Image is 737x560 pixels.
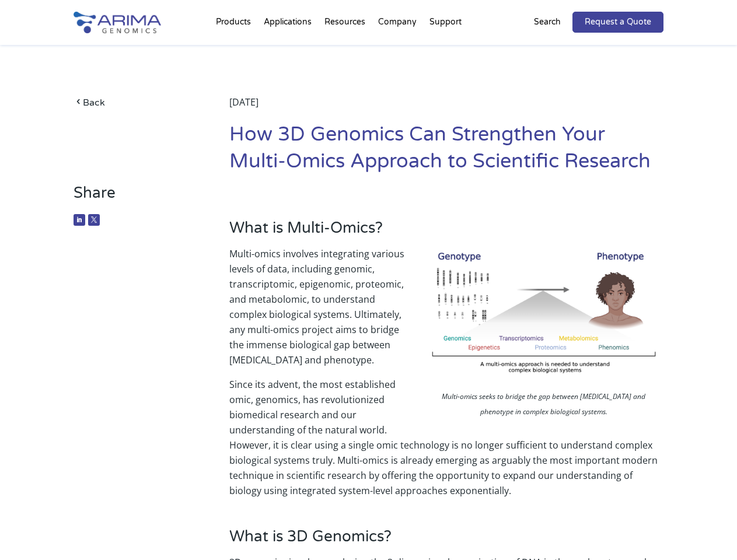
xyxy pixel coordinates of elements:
a: Back [74,94,197,110]
img: Arima-Genomics-logo [74,12,161,33]
h1: How 3D Genomics Can Strengthen Your Multi-Omics Approach to Scientific Research [229,121,663,184]
div: [DATE] [229,94,663,121]
a: Request a Quote [572,12,663,33]
p: Multi-omics seeks to bridge the gap between [MEDICAL_DATA] and phenotype in complex biological sy... [424,389,663,422]
p: Multi-omics involves integrating various levels of data, including genomic, transcriptomic, epige... [229,246,663,377]
h3: What is Multi-Omics? [229,219,663,246]
h3: What is 3D Genomics? [229,527,663,555]
p: Since its advent, the most established omic, genomics, has revolutionized biomedical research and... [229,377,663,498]
h3: Share [74,184,197,211]
p: Search [534,15,561,30]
